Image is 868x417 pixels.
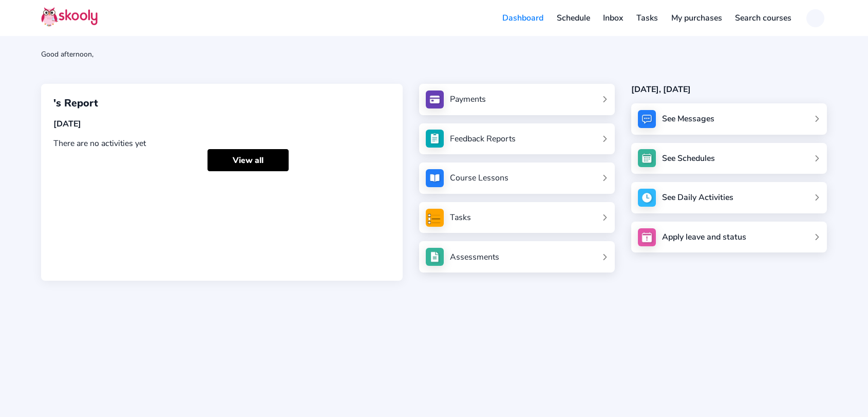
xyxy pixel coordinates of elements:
a: Feedback Reports [426,130,609,148]
a: Search courses [728,10,798,26]
div: Course Lessons [450,172,508,184]
a: Tasks [426,209,609,227]
div: There are no activities yet [53,138,390,149]
a: View all [207,149,289,171]
span: 's Report [53,96,98,110]
img: messages.jpg [638,110,656,128]
a: My purchases [665,10,729,26]
img: tasksForMpWeb.png [426,209,444,227]
img: activity.jpg [638,189,656,207]
img: Skooly [41,7,98,27]
a: Apply leave and status [631,222,827,253]
img: apply_leave.jpg [638,228,656,246]
div: See Messages [662,113,714,124]
img: courses.jpg [426,169,444,187]
div: Feedback Reports [450,133,516,144]
a: Payments [426,90,609,108]
div: See Schedules [662,153,715,164]
div: Assessments [450,251,499,263]
div: Payments [450,94,486,105]
a: Tasks [630,10,665,26]
div: [DATE], [DATE] [631,84,827,95]
a: See Daily Activities [631,182,827,213]
a: Course Lessons [426,169,609,187]
a: Dashboard [496,10,550,26]
a: Inbox [597,10,630,26]
img: payments.jpg [426,90,444,108]
img: schedule.jpg [638,149,656,167]
img: see_atten.jpg [426,130,444,148]
img: assessments.jpg [426,248,444,266]
a: See Schedules [631,143,827,174]
div: [DATE] [53,118,390,130]
a: Assessments [426,248,609,266]
a: Schedule [550,10,597,26]
div: Tasks [450,212,471,223]
div: Good afternoon, [41,49,827,59]
div: Apply leave and status [662,231,746,243]
div: See Daily Activities [662,192,733,203]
